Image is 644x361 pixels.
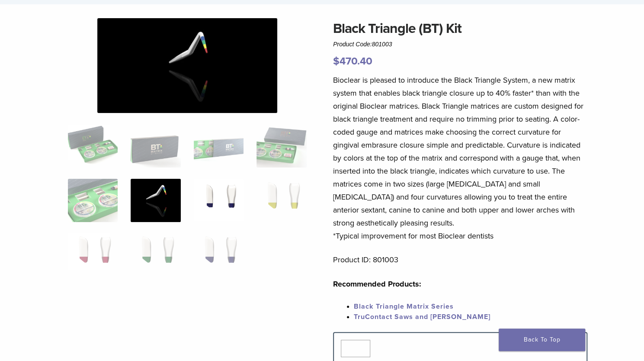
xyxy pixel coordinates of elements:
[256,124,306,168] img: Black Triangle (BT) Kit - Image 4
[194,179,244,222] img: Black Triangle (BT) Kit - Image 7
[68,179,118,222] img: Black Triangle (BT) Kit - Image 5
[333,55,372,68] bdi: 470.40
[499,329,585,351] a: Back To Top
[256,179,306,222] img: Black Triangle (BT) Kit - Image 8
[68,124,118,168] img: Intro-Black-Triangle-Kit-6-Copy-e1548792917662-324x324.jpg
[333,253,587,266] p: Product ID: 801003
[68,233,118,276] img: Black Triangle (BT) Kit - Image 9
[333,279,421,289] strong: Recommended Products:
[354,313,490,321] a: TruContact Saws and [PERSON_NAME]
[131,179,180,222] img: Black Triangle (BT) Kit - Image 6
[372,41,392,48] span: 801003
[333,55,340,68] span: $
[333,41,392,48] span: Product Code:
[333,74,587,242] p: Bioclear is pleased to introduce the Black Triangle System, a new matrix system that enables blac...
[194,124,244,168] img: Black Triangle (BT) Kit - Image 3
[131,124,180,168] img: Black Triangle (BT) Kit - Image 2
[97,18,277,113] img: Black Triangle (BT) Kit - Image 6
[131,233,180,276] img: Black Triangle (BT) Kit - Image 10
[194,233,244,276] img: Black Triangle (BT) Kit - Image 11
[333,18,587,39] h1: Black Triangle (BT) Kit
[354,302,454,311] a: Black Triangle Matrix Series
